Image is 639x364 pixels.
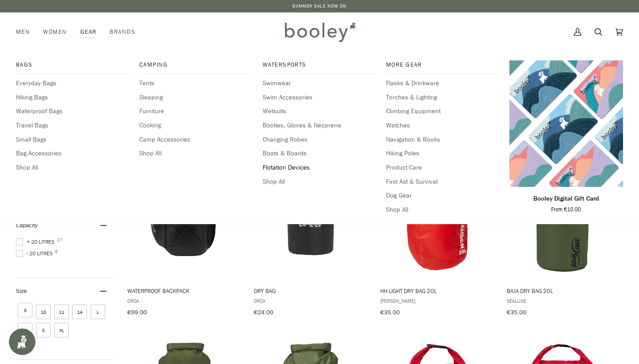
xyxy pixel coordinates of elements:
[386,93,500,103] a: Torches & Lighting
[91,305,105,319] span: Size: L
[74,12,103,51] a: Gear
[57,238,62,242] span: 17
[139,79,253,88] span: Tents
[127,287,241,295] span: Waterproof Backpack
[16,12,36,51] a: Men
[16,79,130,88] a: Everyday Bags
[54,305,69,319] span: Size: 11
[18,303,32,317] span: Size: 9
[16,121,130,131] a: Travel Bags
[18,323,32,337] span: Size: M
[380,287,494,295] span: HH Light Dry Bag 20L
[16,60,130,74] a: Bags
[127,297,241,305] span: Orca
[505,147,622,319] a: Baja Dry Bag 20L
[263,163,376,173] a: Flotation Devices
[507,308,526,317] span: €35.00
[263,177,376,187] a: Shop All
[110,28,135,36] span: Brands
[254,297,367,305] span: Orca
[386,177,500,187] a: First Aid & Survival
[55,249,58,254] span: 6
[263,79,376,88] span: Swimwear
[139,135,253,145] a: Camp Accessories
[127,308,147,317] span: €99.00
[281,19,359,45] img: Booley
[509,60,623,214] product-grid-item: Booley Digital Gift Card
[36,305,51,319] span: Size: 10
[379,147,495,319] a: HH Light Dry Bag 20L
[103,12,142,51] div: Brands
[263,135,376,145] a: Changing Robes
[139,149,253,158] a: Shop All
[263,121,376,131] span: Booties, Gloves & Neoprene
[16,249,55,257] span: - 20 Litres
[292,3,347,9] a: SUMMER SALE NOW ON
[386,121,500,131] span: Watches
[386,135,500,145] a: Navigation & Books
[126,147,242,319] a: Waterproof Backpack
[386,60,500,69] span: More Gear
[509,60,623,187] a: Booley Digital Gift Card
[36,12,73,51] a: Women
[386,205,500,215] span: Shop All
[16,93,130,103] span: Hiking Bags
[54,323,69,337] span: Size: XL
[386,107,500,116] a: Climbing Equipment
[263,93,376,103] a: Swim Accessories
[16,287,27,295] span: Size
[9,328,35,355] iframe: Button to open loyalty program pop-up
[386,191,500,201] a: Dog Gear
[139,121,253,131] a: Cooking
[254,287,367,295] span: Dry Bag
[16,60,130,69] span: Bags
[386,149,500,158] a: Hiking Poles
[386,79,500,88] a: Flasks & Drinkware
[139,60,253,69] span: Camping
[72,305,87,319] span: Size: 14
[509,190,623,214] a: Booley Digital Gift Card
[263,60,376,69] span: Watersports
[263,107,376,116] a: Wetsuits
[74,12,103,51] div: Gear Bags Everyday Bags Hiking Bags Waterproof Bags Travel Bags Small Bags Bag Accessories Shop A...
[16,135,130,145] a: Small Bags
[16,163,130,173] a: Shop All
[263,60,376,74] a: Watersports
[16,149,130,158] a: Bag Accessories
[139,93,253,103] a: Sleeping
[386,163,500,173] a: Product Care
[16,221,38,229] span: Capacity
[139,107,253,116] a: Furniture
[254,308,273,317] span: €24.00
[263,149,376,158] a: Boats & Boards
[533,194,599,204] p: Booley Digital Gift Card
[16,107,130,116] a: Waterproof Bags
[507,287,620,295] span: Baja Dry Bag 20L
[380,297,494,305] span: [PERSON_NAME]
[139,60,253,74] a: Camping
[507,297,620,305] span: SealLine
